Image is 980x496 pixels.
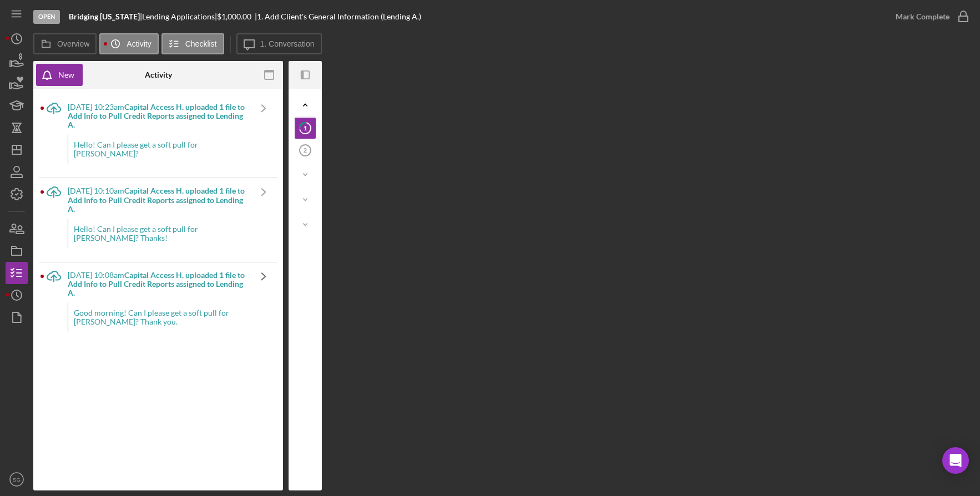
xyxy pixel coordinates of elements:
button: Activity [99,33,158,54]
button: SG [6,468,28,490]
button: 1. Conversation [236,33,322,54]
label: 1. Conversation [260,39,315,48]
tspan: 1 [304,124,307,131]
div: Hello! Can I please get a soft pull for [PERSON_NAME]? [68,135,250,164]
div: [DATE] 10:10am [68,186,250,213]
label: Checklist [185,39,217,48]
b: Capital Access H. uploaded 1 file to Add Info to Pull Credit Reports assigned to Lending A. [68,102,245,129]
text: SG [13,477,21,483]
b: Capital Access H. uploaded 1 file to Add Info to Pull Credit Reports assigned to Lending A. [68,270,245,297]
div: [DATE] 10:23am [68,103,250,129]
div: Open [33,10,60,24]
div: [DATE] 10:08am [68,271,250,297]
div: New [58,64,74,86]
div: Good morning! Can I please get a soft pull for [PERSON_NAME]? Thank you. [68,303,250,332]
div: | 1. Add Client's General Information (Lending A.) [255,12,421,21]
a: [DATE] 10:08amCapital Access H. uploaded 1 file to Add Info to Pull Credit Reports assigned to Le... [40,262,277,346]
button: Mark Complete [885,6,974,28]
button: Checklist [161,33,224,54]
label: Activity [127,39,151,48]
a: [DATE] 10:23amCapital Access H. uploaded 1 file to Add Info to Pull Credit Reports assigned to Le... [40,94,277,178]
button: New [36,64,83,86]
div: Activity [145,70,172,79]
b: Capital Access H. uploaded 1 file to Add Info to Pull Credit Reports assigned to Lending A. [68,186,245,213]
div: Mark Complete [896,6,949,28]
a: 1 [294,117,316,139]
b: Bridging [US_STATE] [69,12,140,21]
label: Overview [57,39,89,48]
button: Overview [33,33,97,54]
div: | [69,12,142,21]
div: Open Intercom Messenger [942,447,969,474]
a: 2 [294,139,316,161]
div: $1,000.00 [217,12,255,21]
tspan: 2 [304,147,307,154]
div: Hello! Can I please get a soft pull for [PERSON_NAME]? Thanks! [68,219,250,248]
div: Lending Applications | [142,12,217,21]
a: [DATE] 10:10amCapital Access H. uploaded 1 file to Add Info to Pull Credit Reports assigned to Le... [40,178,277,261]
